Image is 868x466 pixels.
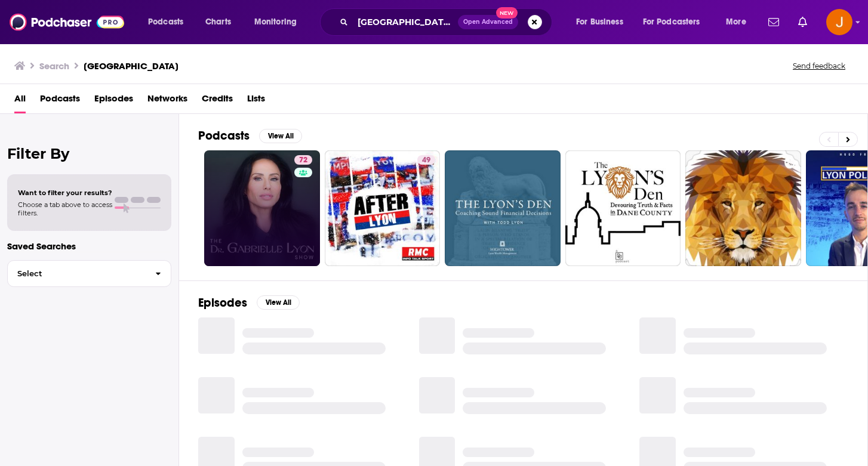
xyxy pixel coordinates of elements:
a: 72 [294,155,312,165]
h2: Podcasts [198,128,250,143]
a: 49 [325,150,441,266]
a: All [14,89,26,113]
span: Select [8,270,146,277]
a: Podcasts [40,89,80,113]
span: 49 [422,155,430,166]
span: New [496,7,518,18]
span: 72 [299,155,307,166]
h3: [GEOGRAPHIC_DATA] [84,60,178,72]
span: Podcasts [148,14,183,30]
a: Charts [198,13,238,32]
span: Choose a tab above to access filters. [18,200,112,217]
span: For Business [576,14,623,30]
img: User Profile [826,9,852,35]
a: Episodes [94,89,133,113]
a: Show notifications dropdown [793,12,812,32]
a: Networks [147,89,187,113]
span: Open Advanced [463,19,513,25]
h2: Episodes [198,295,247,310]
a: Credits [202,89,233,113]
a: EpisodesView All [198,295,300,310]
button: open menu [568,13,638,32]
button: open menu [635,13,718,32]
button: Show profile menu [826,9,852,35]
button: open menu [718,13,761,32]
span: For Podcasters [643,14,700,30]
button: open menu [140,13,199,32]
span: Charts [205,14,231,30]
a: Show notifications dropdown [764,12,784,32]
h2: Filter By [7,145,171,162]
a: 49 [417,155,435,165]
button: View All [257,295,300,310]
span: Monitoring [254,14,297,30]
a: Lists [247,89,265,113]
img: Podchaser - Follow, Share and Rate Podcasts [10,11,124,33]
h3: Search [39,60,69,72]
button: Send feedback [789,61,849,71]
span: Logged in as justine87181 [826,9,852,35]
span: More [726,14,746,30]
button: open menu [246,13,312,32]
a: PodcastsView All [198,128,302,143]
p: Saved Searches [7,240,171,252]
div: Search podcasts, credits, & more... [331,8,564,36]
button: View All [259,129,302,143]
button: Select [7,260,171,287]
span: Want to filter your results? [18,189,112,197]
input: Search podcasts, credits, & more... [353,13,458,32]
button: Open AdvancedNew [458,15,518,29]
a: 72 [204,150,320,266]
